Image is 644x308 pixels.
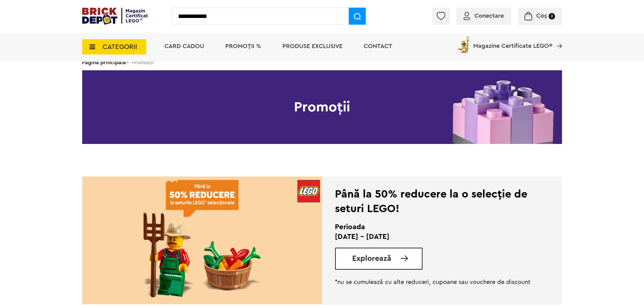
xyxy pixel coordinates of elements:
a: Pagina principală [82,60,126,65]
a: Magazine Certificate LEGO® [553,35,562,41]
span: Explorează [352,255,392,262]
p: *nu se cumulează cu alte reduceri, cupoane sau vouchere de discount [335,278,532,286]
a: Conectare [464,13,504,19]
span: Magazine Certificate LEGO® [474,35,553,49]
a: Explorează [352,255,422,262]
a: PROMOȚII % [226,43,261,49]
small: 0 [549,13,555,19]
a: Card Cadou [165,43,204,49]
span: Coș [536,13,547,19]
span: CATEGORII [103,44,137,50]
h1: Promoții [82,70,562,144]
a: Produse exclusive [283,43,343,49]
div: Până la 50% reducere la o selecție de seturi LEGO! [335,187,532,216]
a: Contact [364,43,393,49]
p: [DATE] - [DATE] [335,232,532,242]
h2: Perioada [335,222,532,232]
div: > Promoții [82,54,562,70]
span: Conectare [475,13,504,19]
